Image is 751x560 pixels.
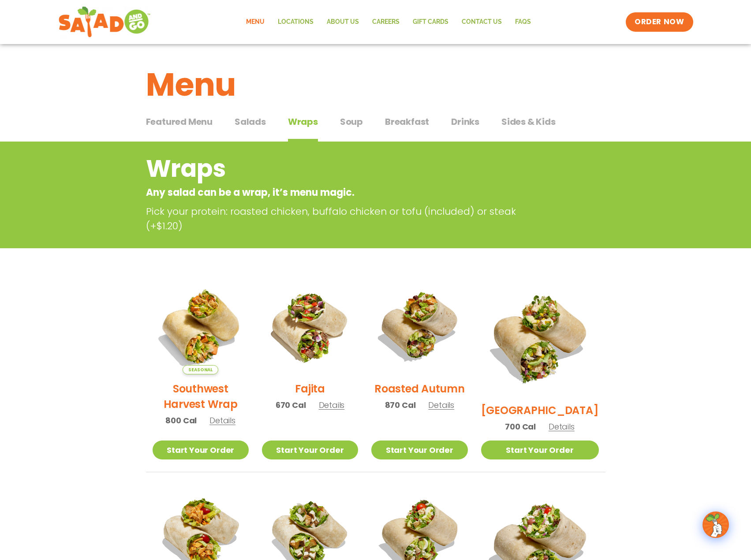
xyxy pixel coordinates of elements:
[374,381,465,396] h2: Roasted Autumn
[319,399,345,411] span: Details
[481,441,599,459] a: Start Your Order
[271,12,320,32] a: Locations
[153,381,249,412] h2: Southwest Harvest Wrap
[146,115,213,128] span: Featured Menu
[371,441,467,459] a: Start Your Order
[165,414,197,426] span: 800 Cal
[481,403,599,418] h2: [GEOGRAPHIC_DATA]
[406,12,455,32] a: GIFT CARDS
[239,12,538,32] nav: Menu
[371,278,467,374] img: Product photo for Roasted Autumn Wrap
[455,12,508,32] a: Contact Us
[146,204,538,233] p: Pick your protein: roasted chicken, buffalo chicken or tofu (included) or steak (+$1.20)
[146,151,534,187] h2: Wraps
[146,185,534,200] p: Any salad can be a wrap, it’s menu magic.
[153,278,249,374] img: Product photo for Southwest Harvest Wrap
[146,61,605,108] h1: Menu
[385,399,416,411] span: 870 Cal
[153,441,249,459] a: Start Your Order
[209,415,235,426] span: Details
[235,115,266,128] span: Salads
[501,115,556,128] span: Sides & Kids
[320,12,366,32] a: About Us
[295,381,325,396] h2: Fajita
[635,17,684,27] span: ORDER NOW
[146,112,605,142] div: Tabbed content
[703,512,728,537] img: wpChatIcon
[239,12,271,32] a: Menu
[451,115,479,128] span: Drinks
[262,441,358,459] a: Start Your Order
[183,365,218,374] span: Seasonal
[340,115,363,128] span: Soup
[58,4,151,40] img: new-SAG-logo-768×292
[385,115,429,128] span: Breakfast
[276,399,306,411] span: 670 Cal
[505,421,536,433] span: 700 Cal
[366,12,406,32] a: Careers
[549,421,575,432] span: Details
[428,399,454,411] span: Details
[262,278,358,374] img: Product photo for Fajita Wrap
[288,115,318,128] span: Wraps
[626,12,693,32] a: ORDER NOW
[481,278,599,396] img: Product photo for BBQ Ranch Wrap
[508,12,538,32] a: FAQs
